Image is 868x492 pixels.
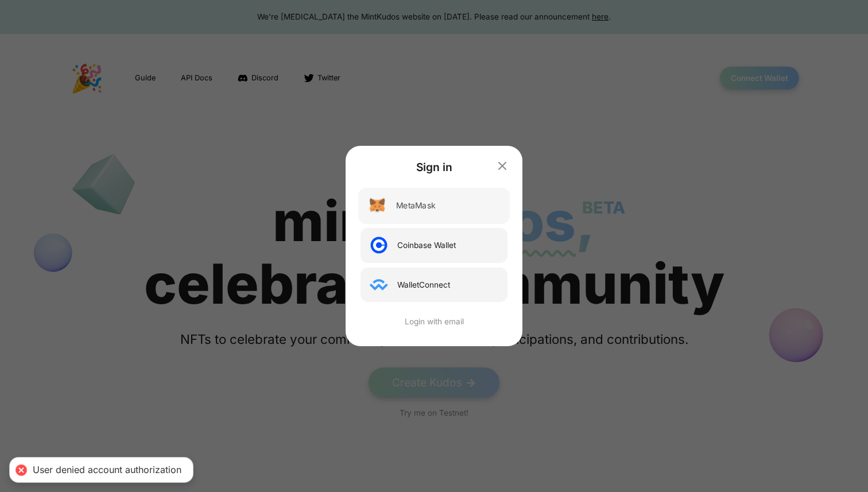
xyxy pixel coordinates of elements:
[361,228,507,263] button: Coinbase Wallet
[396,200,435,212] div: MetaMask
[358,188,510,224] button: MetaMask
[361,159,507,176] div: Sign in
[361,316,507,327] button: Login with email
[361,268,507,303] button: WalletConnect
[397,279,450,290] div: WalletConnect
[397,239,456,251] div: Coinbase Wallet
